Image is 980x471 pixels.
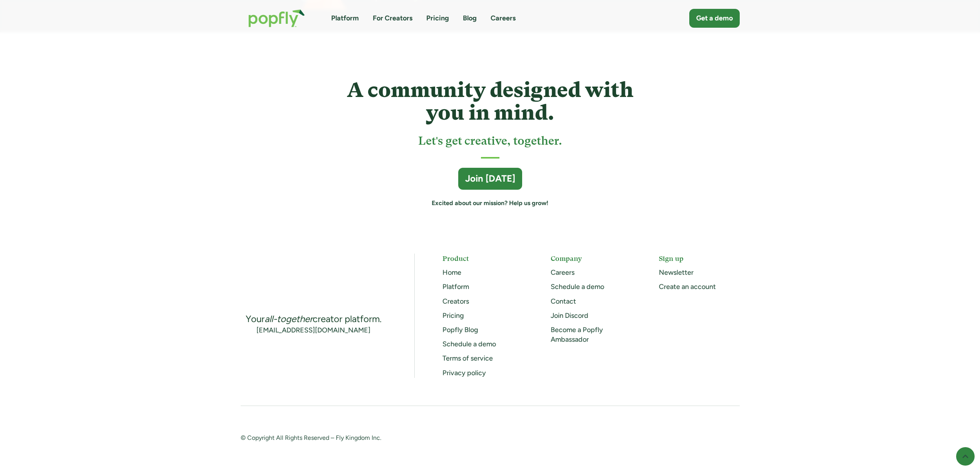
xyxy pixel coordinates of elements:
a: Contact [551,297,576,306]
a: Blog [463,13,477,23]
em: all-together [265,313,313,324]
a: Create an account [659,282,716,291]
div: Your creator platform. [246,313,382,325]
a: Platform [442,282,469,291]
a: Privacy policy [442,369,486,377]
a: Popfly Blog [442,326,478,334]
a: Terms of service [442,354,493,362]
a: Join [DATE] [458,168,522,189]
a: For Creators [373,13,412,23]
a: Become a Popfly Ambassador [551,326,603,344]
a: Creators [442,297,469,306]
h3: Let's get creative, together. [418,134,562,148]
a: Pricing [442,311,464,320]
a: Newsletter [659,268,694,277]
div: Get a demo [696,13,733,23]
h5: Product [442,254,523,263]
a: Join Discord [551,311,588,320]
a: Careers [551,268,575,277]
a: Excited about our mission? Help us grow! [432,199,548,207]
a: Pricing [426,13,449,23]
a: Schedule a demo [551,282,604,291]
a: Get a demo [689,9,740,28]
a: home [241,2,313,35]
h5: Company [551,254,631,263]
a: [EMAIL_ADDRESS][DOMAIN_NAME] [256,326,370,335]
div: Join [DATE] [465,172,515,185]
a: Schedule a demo [442,340,496,348]
h5: Sign up [659,254,739,263]
div: © Copyright All Rights Reserved – Fly Kingdom Inc. [241,434,476,443]
h4: A community designed with you in mind. [330,78,650,124]
a: Platform [331,13,359,23]
a: Home [442,268,461,277]
a: Careers [491,13,516,23]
